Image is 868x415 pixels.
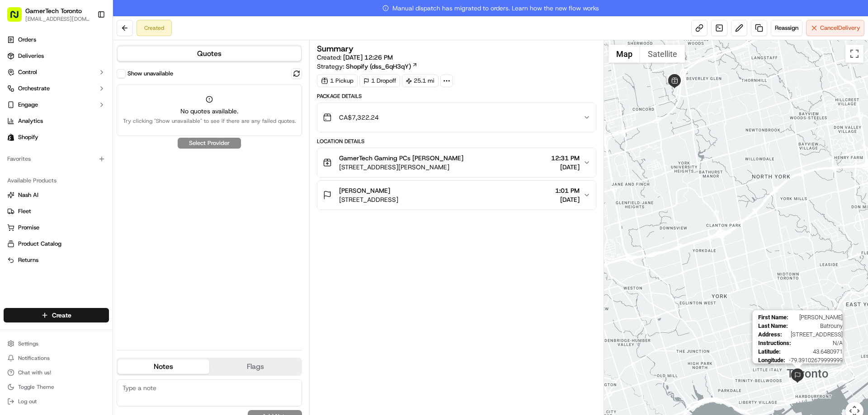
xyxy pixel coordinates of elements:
[123,117,296,125] span: Try clicking "Show unavailable" to see if there are any failed quotes.
[9,203,16,210] div: 📗
[317,62,418,71] div: Strategy:
[339,163,463,172] span: [STREET_ADDRESS][PERSON_NAME]
[784,348,842,355] span: 43.6480971
[7,191,105,199] a: Nash AI
[28,140,73,147] span: [PERSON_NAME]
[41,95,124,103] div: We're available if you need us!
[118,359,209,374] button: Notes
[555,186,580,195] span: 1:01 PM
[4,308,109,322] button: Create
[18,398,37,405] span: Log out
[209,359,301,374] button: Flags
[4,81,109,96] button: Orchestrate
[18,340,38,347] span: Settings
[9,36,165,51] p: Welcome 👋
[85,202,145,211] span: API Documentation
[18,165,25,172] img: 1736555255976-a54dd68f-1ca7-489b-9aae-adbdc363a1c4
[4,98,109,112] button: Engage
[4,152,109,166] div: Favorites
[317,45,354,53] h3: Summary
[4,173,109,188] div: Available Products
[18,84,50,93] span: Orchestrate
[359,75,400,87] div: 1 Dropoff
[792,314,842,321] span: [PERSON_NAME]
[758,357,785,364] span: Longitude :
[785,331,842,338] span: [STREET_ADDRESS]
[317,103,595,132] button: CA$7,322.24
[4,237,109,251] button: Product Catalog
[19,86,35,103] img: 9188753566659_6852d8bf1fb38e338040_72.png
[18,191,38,199] span: Nash AI
[18,202,69,211] span: Knowledge Base
[18,383,54,391] span: Toggle Theme
[551,154,580,163] span: 12:31 PM
[80,140,99,147] span: [DATE]
[4,130,109,145] a: Shopify
[154,89,165,100] button: Start new chat
[18,52,44,60] span: Deliveries
[4,114,109,128] a: Analytics
[791,322,842,329] span: Batrouny
[794,340,842,346] span: N/A
[758,340,791,346] span: Instructions :
[18,68,37,76] span: Control
[4,337,109,350] button: Settings
[24,58,163,68] input: Got a question? Start typing here...
[75,140,78,147] span: •
[845,45,863,63] button: Toggle fullscreen view
[4,352,109,364] button: Notifications
[555,195,580,204] span: [DATE]
[18,224,39,232] span: Promise
[317,148,595,177] button: GamerTech Gaming PCs [PERSON_NAME][STREET_ADDRESS][PERSON_NAME]12:31 PM[DATE]
[820,24,860,32] span: Cancel Delivery
[339,154,463,163] span: GamerTech Gaming PCs [PERSON_NAME]
[73,198,149,214] a: 💻API Documentation
[317,75,358,87] div: 1 Pickup
[806,20,864,36] button: CancelDelivery
[4,366,109,379] button: Chat with us!
[7,240,105,248] a: Product Catalog
[4,204,109,219] button: Fleet
[7,256,105,264] a: Returns
[788,357,842,364] span: -79.39102679999999
[18,354,50,362] span: Notifications
[25,6,82,15] button: GamerTech Toronto
[4,4,94,25] button: GamerTech Toronto[EMAIL_ADDRESS][DOMAIN_NAME]
[640,45,685,63] button: Show satellite imagery
[317,181,595,210] button: [PERSON_NAME][STREET_ADDRESS]1:01 PM[DATE]
[4,253,109,267] button: Returns
[5,198,73,214] a: 📗Knowledge Base
[18,369,51,376] span: Chat with us!
[775,24,798,32] span: Reassign
[90,224,109,231] span: Pylon
[80,164,99,172] span: [DATE]
[18,140,25,148] img: 1736555255976-a54dd68f-1ca7-489b-9aae-adbdc363a1c4
[317,138,596,145] div: Location Details
[4,220,109,235] button: Promise
[18,36,36,44] span: Orders
[123,107,296,116] span: No quotes available.
[758,331,782,338] span: Address :
[9,86,25,103] img: 1736555255976-a54dd68f-1ca7-489b-9aae-adbdc363a1c4
[118,47,301,61] button: Quotes
[18,256,38,264] span: Returns
[7,134,14,141] img: Shopify logo
[18,101,38,109] span: Engage
[7,207,105,215] a: Fleet
[127,70,173,78] label: Show unavailable
[52,311,71,320] span: Create
[4,65,109,79] button: Control
[18,117,43,125] span: Analytics
[75,164,78,172] span: •
[402,75,439,87] div: 25.1 mi
[346,62,411,71] span: Shopify (dss_6qH3qY)
[317,53,393,62] span: Created:
[4,188,109,202] button: Nash AI
[382,4,599,13] span: Manual dispatch has migrated to orders. Learn how the new flow works
[758,348,780,355] span: Latitude :
[9,131,24,146] img: Masood Aslam
[25,15,90,23] button: [EMAIL_ADDRESS][DOMAIN_NAME]
[609,45,640,63] button: Show street map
